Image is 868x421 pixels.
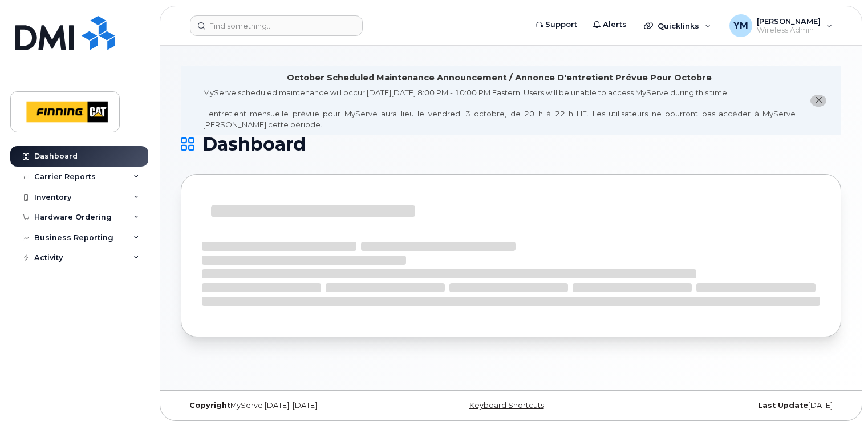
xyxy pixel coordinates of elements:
span: Dashboard [202,136,306,153]
button: close notification [810,95,826,107]
strong: Copyright [189,401,230,410]
a: Keyboard Shortcuts [469,401,544,410]
strong: Last Update [758,401,808,410]
div: MyServe scheduled maintenance will occur [DATE][DATE] 8:00 PM - 10:00 PM Eastern. Users will be u... [203,87,796,129]
div: [DATE] [621,401,841,410]
div: MyServe [DATE]–[DATE] [181,401,401,410]
div: October Scheduled Maintenance Announcement / Annonce D'entretient Prévue Pour Octobre [287,72,712,84]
